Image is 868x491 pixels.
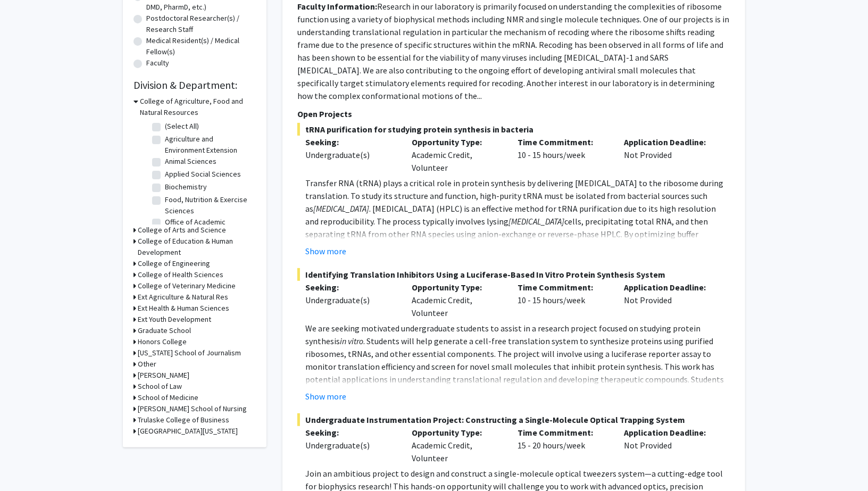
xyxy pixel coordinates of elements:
[138,336,187,347] h3: Honors College
[510,136,616,174] div: 10 - 15 hours/week
[138,292,228,303] h3: Ext Agriculture & Natural Res
[146,35,256,57] label: Medical Resident(s) / Medical Fellow(s)
[146,57,169,69] label: Faculty
[138,258,210,269] h3: College of Engineering
[297,1,377,12] b: Faculty Information:
[412,136,502,148] p: Opportunity Type:
[624,136,714,148] p: Application Deadline:
[404,281,510,319] div: Academic Credit, Volunteer
[165,156,216,167] label: Animal Sciences
[138,236,256,258] h3: College of Education & Human Development
[340,336,363,346] em: in vitro
[133,79,256,91] h2: Division & Department:
[412,281,502,294] p: Opportunity Type:
[138,325,191,336] h3: Graduate School
[138,403,247,414] h3: [PERSON_NAME] School of Nursing
[616,136,722,174] div: Not Provided
[404,136,510,174] div: Academic Credit, Volunteer
[412,426,502,439] p: Opportunity Type:
[165,217,253,239] label: Office of Academic Programs
[518,281,608,294] p: Time Commitment:
[138,347,241,359] h3: [US_STATE] School of Journalism
[305,294,396,306] div: Undergraduate(s)
[297,1,729,101] fg-read-more: Research in our laboratory is primarily focused on understanding the complexities of ribosome fun...
[138,381,182,392] h3: School of Law
[297,268,730,281] span: Identifying Translation Inhibitors Using a Luciferase-Based In Vitro Protein Synthesis System
[518,136,608,148] p: Time Commitment:
[305,336,724,397] span: . Students will help generate a cell-free translation system to synthesize proteins using purifie...
[138,414,229,426] h3: Trulaske College of Business
[510,426,616,464] div: 15 - 20 hours/week
[616,281,722,319] div: Not Provided
[305,148,396,161] div: Undergraduate(s)
[138,280,236,292] h3: College of Veterinary Medicine
[404,426,510,464] div: Academic Credit, Volunteer
[510,281,616,319] div: 10 - 15 hours/week
[138,269,223,280] h3: College of Health Sciences
[518,426,608,439] p: Time Commitment:
[138,392,198,403] h3: School of Medicine
[138,224,226,236] h3: College of Arts and Science
[8,443,45,483] iframe: Chat
[305,390,346,403] button: Show more
[305,178,723,214] span: Transfer RNA (tRNA) plays a critical role in protein synthesis by delivering [MEDICAL_DATA] to th...
[138,314,211,325] h3: Ext Youth Development
[138,426,238,437] h3: [GEOGRAPHIC_DATA][US_STATE]
[305,203,716,227] span: . [MEDICAL_DATA] (HPLC) is an effective method for tRNA purification due to its high resolution a...
[508,216,564,227] em: [MEDICAL_DATA]
[140,96,256,118] h3: College of Agriculture, Food and Natural Resources
[305,245,346,257] button: Show more
[624,426,714,439] p: Application Deadline:
[165,181,207,193] label: Biochemistry
[165,121,199,132] label: (Select All)
[305,323,700,346] span: We are seeking motivated undergraduate students to assist in a research project focused on studyi...
[165,194,253,217] label: Food, Nutrition & Exercise Sciences
[624,281,714,294] p: Application Deadline:
[305,426,396,439] p: Seeking:
[305,281,396,294] p: Seeking:
[297,413,730,426] span: Undergraduate Instrumentation Project: Constructing a Single-Molecule Optical Trapping System
[138,370,189,381] h3: [PERSON_NAME]
[138,303,229,314] h3: Ext Health & Human Sciences
[146,13,256,35] label: Postdoctoral Researcher(s) / Research Staff
[305,439,396,452] div: Undergraduate(s)
[313,203,369,214] em: [MEDICAL_DATA]
[297,123,730,136] span: tRNA purification for studying protein synthesis in bacteria
[165,169,241,180] label: Applied Social Sciences
[165,134,253,156] label: Agriculture and Environment Extension
[297,107,730,120] p: Open Projects
[138,359,156,370] h3: Other
[305,136,396,148] p: Seeking:
[616,426,722,464] div: Not Provided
